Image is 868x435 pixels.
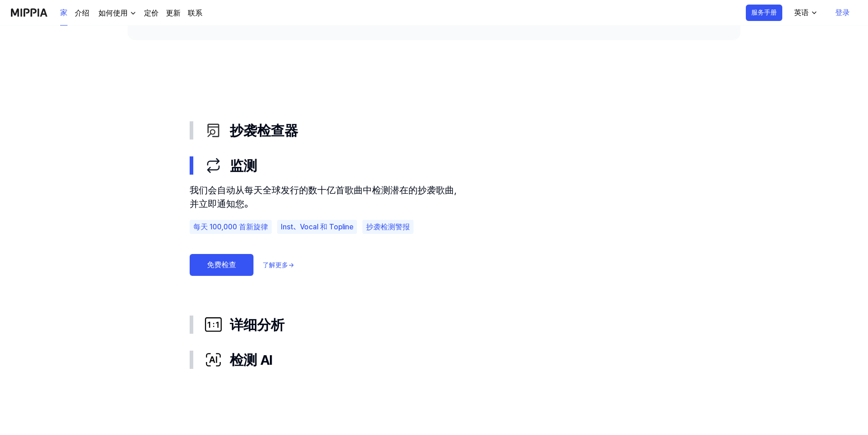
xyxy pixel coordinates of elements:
a: 联系 [188,8,202,19]
div: 每天 100,000 首新旋律 [190,220,272,234]
div: 监测 [190,183,678,307]
font: 抄袭检查器 [230,120,298,141]
div: Inst、Vocal 和 Topline [277,220,357,234]
a: 家 [60,0,67,26]
a: 更新 [166,8,181,19]
div: 抄袭检测警报 [362,220,413,234]
a: 免费检查 [190,254,253,276]
div: 英语 [792,7,811,18]
font: 检测 AI [230,350,273,370]
a: 定价 [144,8,159,19]
a: 了解更多→ [263,260,294,270]
font: 监测 [230,155,257,176]
button: 监测 [190,148,678,183]
button: 英语 [787,4,823,22]
font: 详细分析 [230,315,284,335]
div: 如何使用 [97,8,129,19]
button: 服务手册 [746,5,782,21]
button: 检测 AI [190,342,678,378]
button: 详细分析 [190,307,678,342]
button: 如何使用 [97,8,137,19]
a: 介绍 [75,8,89,19]
button: 抄袭检查器 [190,113,678,148]
img: 下 [129,10,137,17]
div: 我们会自动从每天全球发行的数十亿首歌曲中检测潜在的抄袭歌曲，并立即通知您。 [190,183,436,211]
